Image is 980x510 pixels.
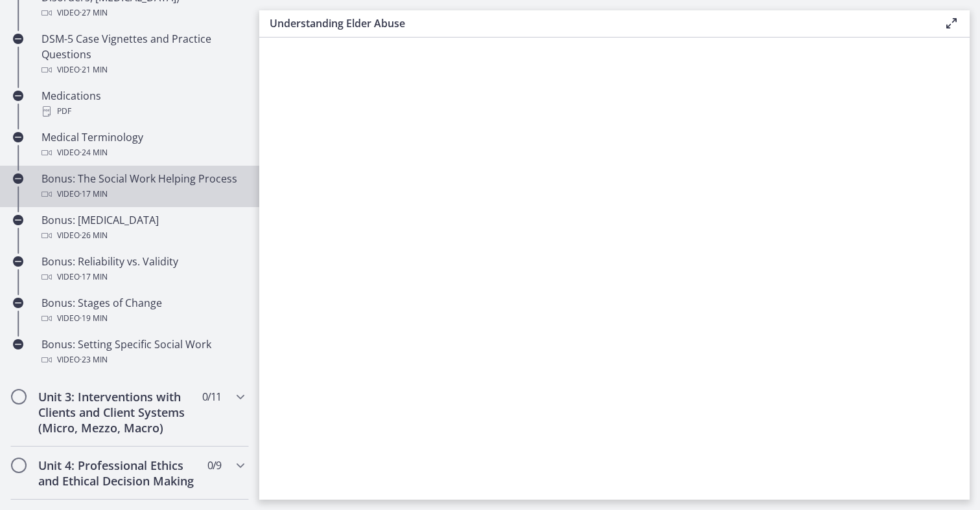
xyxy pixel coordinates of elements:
div: Bonus: [MEDICAL_DATA] [41,212,244,243]
span: · 27 min [80,5,108,21]
div: PDF [41,104,244,119]
span: 0 / 11 [202,389,221,405]
div: DSM-5 Case Vignettes and Practice Questions [41,31,244,78]
div: Bonus: Reliability vs. Validity [41,254,244,285]
div: Medical Terminology [41,129,244,161]
div: Bonus: Stages of Change [41,295,244,326]
span: 0 / 9 [207,458,221,473]
div: Bonus: Setting Specific Social Work [41,337,244,368]
span: · 17 min [80,186,108,202]
span: · 23 min [80,352,108,368]
h2: Unit 4: Professional Ethics and Ethical Decision Making [38,458,196,489]
div: Bonus: The Social Work Helping Process [41,171,244,202]
div: Video [41,269,244,285]
div: Medications [41,88,244,119]
div: Video [41,5,244,21]
div: Video [41,62,244,78]
span: · 24 min [80,145,108,161]
div: Video [41,352,244,368]
span: · 26 min [80,228,108,243]
div: Video [41,228,244,243]
div: Video [41,186,244,202]
span: · 17 min [80,269,108,285]
span: · 19 min [80,311,108,326]
div: Video [41,311,244,326]
span: · 21 min [80,62,108,78]
div: Video [41,145,244,161]
h3: Understanding Elder Abuse [270,16,923,31]
h2: Unit 3: Interventions with Clients and Client Systems (Micro, Mezzo, Macro) [38,389,196,436]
